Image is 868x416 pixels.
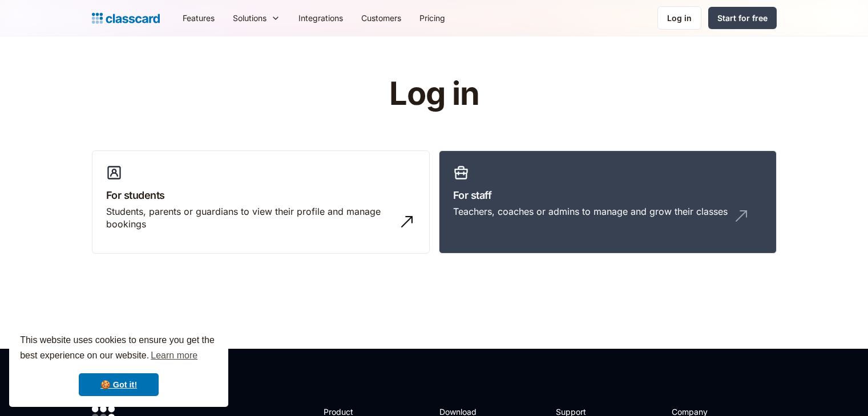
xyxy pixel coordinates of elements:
a: For studentsStudents, parents or guardians to view their profile and manage bookings [92,150,430,254]
div: Solutions [224,5,289,31]
span: This website uses cookies to ensure you get the best experience on our website. [20,333,217,364]
h3: For staff [453,187,762,203]
a: Start for free [708,7,777,29]
a: Integrations [289,5,352,31]
a: Log in [657,6,701,30]
a: For staffTeachers, coaches or admins to manage and grow their classes [439,150,777,254]
h1: Log in [253,76,615,112]
a: Customers [352,5,410,31]
h3: For students [106,187,415,203]
div: Students, parents or guardians to view their profile and manage bookings [106,205,393,231]
div: cookieconsent [9,323,228,407]
a: learn more about cookies [149,347,199,364]
a: Features [173,5,224,31]
a: Pricing [410,5,454,31]
div: Log in [667,12,692,24]
a: home [92,10,160,26]
div: Solutions [233,12,267,24]
div: Teachers, coaches or admins to manage and grow their classes [453,205,728,218]
a: dismiss cookie message [79,373,159,396]
div: Start for free [717,12,768,24]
